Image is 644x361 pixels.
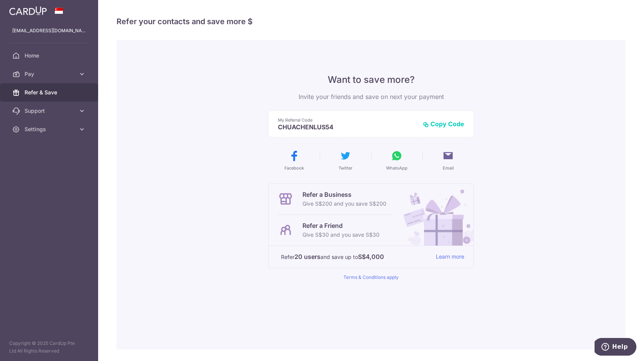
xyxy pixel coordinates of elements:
[18,5,33,12] span: Help
[443,165,454,171] span: Email
[302,199,386,208] p: Give S$200 and you save S$200
[426,150,471,171] button: Email
[343,274,399,280] a: Terms & Conditions apply
[268,74,474,86] p: Want to save more?
[294,252,320,261] strong: 20 users
[25,107,75,115] span: Support
[268,92,474,101] p: Invite your friends and save on next your payment
[302,190,386,199] p: Refer a Business
[595,338,636,357] iframe: Opens a widget where you can find more information
[281,252,430,262] p: Refer and save up to
[302,221,379,230] p: Refer a Friend
[25,70,75,78] span: Pay
[271,150,317,171] button: Facebook
[25,89,75,96] span: Refer & Save
[436,252,464,262] a: Learn more
[358,252,384,261] strong: S$4,000
[12,27,86,35] p: [EMAIL_ADDRESS][DOMAIN_NAME]
[374,150,419,171] button: WhatsApp
[278,123,417,131] p: CHUACHENLUS54
[25,52,75,59] span: Home
[396,184,473,246] img: Refer
[25,125,75,133] span: Settings
[302,230,379,239] p: Give S$30 and you save S$30
[278,117,417,123] p: My Referral Code
[284,165,304,171] span: Facebook
[9,6,47,15] img: CardUp
[386,165,407,171] span: WhatsApp
[338,165,352,171] span: Twitter
[117,15,626,28] h4: Refer your contacts and save more $
[423,120,464,128] button: Copy Code
[323,150,368,171] button: Twitter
